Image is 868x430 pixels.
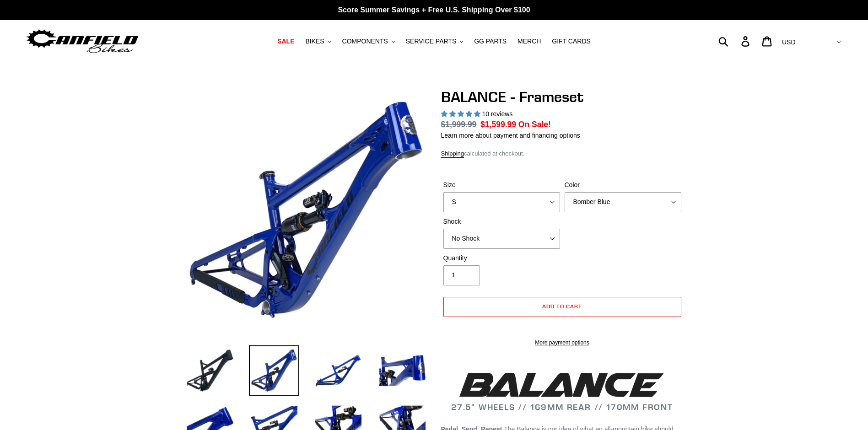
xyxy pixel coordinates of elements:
[443,180,560,190] label: Size
[301,35,335,48] button: BIKES
[547,35,595,48] a: GIFT CARDS
[565,180,681,190] label: Color
[441,370,684,412] h2: 27.5" WHEELS // 169MM REAR // 170MM FRONT
[482,110,512,118] span: 10 reviews
[474,38,507,45] span: GG PARTS
[443,217,560,226] label: Shock
[723,31,747,51] input: Search
[25,27,140,56] img: Canfield Bikes
[518,118,551,130] span: On Sale!
[441,110,482,118] span: 5.00 stars
[518,38,541,45] span: MERCH
[185,345,235,396] img: Load image into Gallery viewer, BALANCE - Frameset
[338,35,399,48] button: COMPONENTS
[342,38,388,45] span: COMPONENTS
[469,35,511,48] a: GG PARTS
[277,38,294,45] span: SALE
[377,345,427,396] img: Load image into Gallery viewer, BALANCE - Frameset
[542,303,582,310] span: Add to cart
[273,35,299,48] a: SALE
[441,120,477,129] s: $1,999.99
[249,345,299,396] img: Load image into Gallery viewer, BALANCE - Frameset
[441,149,684,158] div: calculated at checkout.
[441,88,684,106] h1: BALANCE - Frameset
[480,120,516,129] span: $1,599.99
[305,38,324,45] span: BIKES
[513,35,545,48] a: MERCH
[443,297,681,317] button: Add to cart
[441,150,464,158] a: Shipping
[443,339,681,347] a: More payment options
[313,345,363,396] img: Load image into Gallery viewer, BALANCE - Frameset
[406,38,456,45] span: SERVICE PARTS
[401,35,468,48] button: SERVICE PARTS
[443,253,560,263] label: Quantity
[441,132,580,139] a: Learn more about payment and financing options
[552,38,591,45] span: GIFT CARDS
